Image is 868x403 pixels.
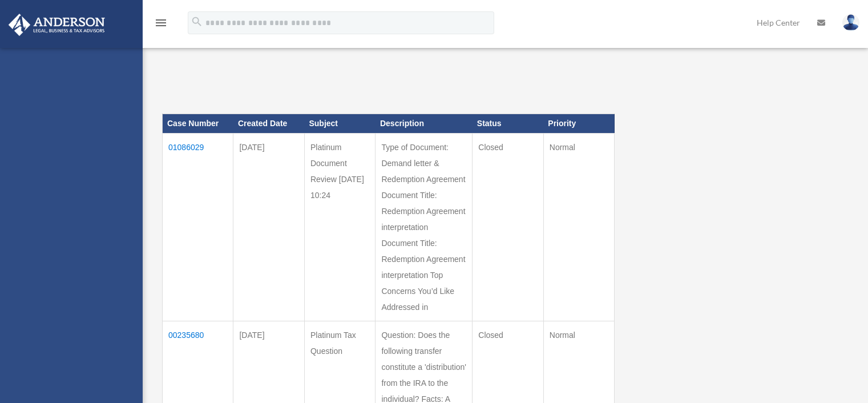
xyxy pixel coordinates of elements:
[304,114,375,134] th: Subject
[543,134,615,321] td: Normal
[154,16,168,30] i: menu
[233,134,304,321] td: [DATE]
[5,14,108,36] img: Anderson Advisors Platinum Portal
[376,114,473,134] th: Description
[154,20,168,30] a: menu
[191,15,203,28] i: search
[543,114,615,134] th: Priority
[163,134,233,321] td: 01086029
[473,134,543,321] td: Closed
[842,14,859,31] img: User Pic
[304,134,375,321] td: Platinum Document Review [DATE] 10:24
[163,114,233,134] th: Case Number
[233,114,304,134] th: Created Date
[376,134,473,321] td: Type of Document: Demand letter & Redemption Agreement Document Title: Redemption Agreement inter...
[473,114,543,134] th: Status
